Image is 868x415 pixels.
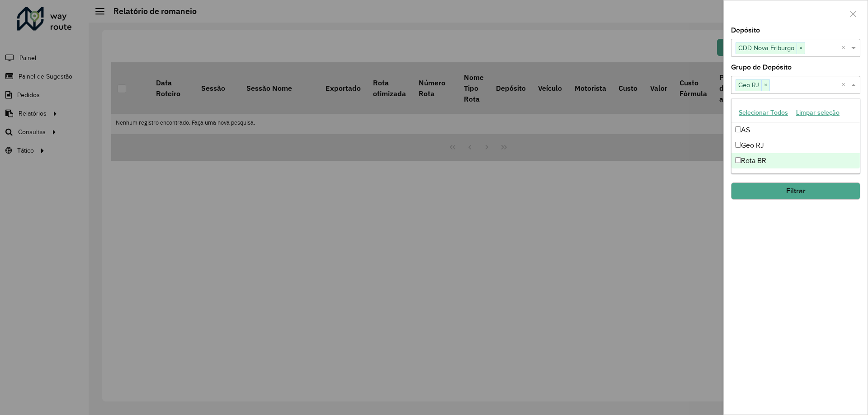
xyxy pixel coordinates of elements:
[731,25,760,36] label: Depósito
[731,138,860,153] div: Geo RJ
[736,42,797,53] span: CDD Nova Friburgo
[761,80,769,91] span: ×
[736,79,761,90] span: Geo RJ
[731,98,860,174] ng-dropdown-panel: Options list
[735,106,792,120] button: Selecionar Todos
[731,62,792,73] label: Grupo de Depósito
[792,106,844,120] button: Limpar seleção
[731,122,860,138] div: AS
[731,182,860,200] button: Filtrar
[731,153,860,168] div: Rota BR
[841,42,849,53] span: Clear all
[841,79,849,90] span: Clear all
[797,43,805,54] span: ×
